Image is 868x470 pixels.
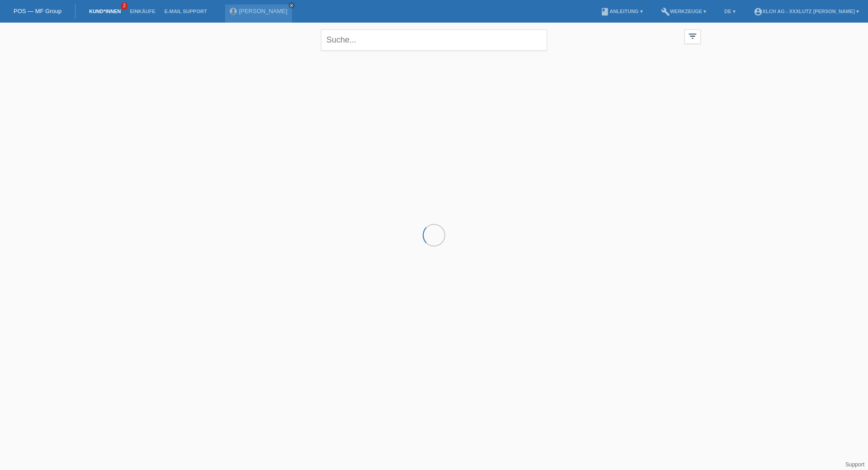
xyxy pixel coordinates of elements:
a: E-Mail Support [160,9,212,14]
i: close [289,3,294,8]
a: bookAnleitung ▾ [596,9,647,14]
a: [PERSON_NAME] [239,8,288,14]
i: build [661,7,670,16]
span: 2 [121,2,128,10]
i: account_circle [754,7,763,16]
a: close [288,2,295,9]
i: book [600,7,609,16]
a: buildWerkzeuge ▾ [656,9,711,14]
a: account_circleXLCH AG - XXXLutz [PERSON_NAME] ▾ [749,9,863,14]
a: DE ▾ [720,9,740,14]
a: Einkäufe [125,9,160,14]
a: POS — MF Group [14,8,61,14]
i: filter_list [688,31,698,41]
a: Kund*innen [85,9,125,14]
a: Support [845,461,864,468]
input: Suche... [321,29,547,51]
